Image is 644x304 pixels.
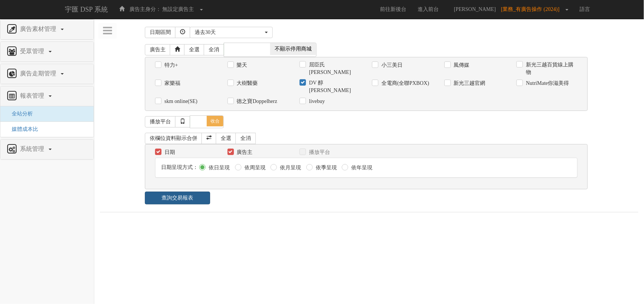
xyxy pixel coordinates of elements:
[145,192,210,204] a: 查詢交易報表
[204,44,224,55] a: 全消
[524,61,578,76] label: 新光三越百貨線上購物
[163,61,178,69] label: 特力+
[18,26,60,32] span: 廣告素材管理
[129,6,161,12] span: 廣告主身分：
[195,29,263,36] div: 過去30天
[380,80,429,87] label: 全電商(全聯PXBOX)
[6,46,88,58] a: 受眾管理
[216,133,236,144] a: 全選
[207,116,223,126] span: 收合
[235,149,253,156] label: 廣告主
[6,111,33,117] a: 全站分析
[307,79,361,94] label: DV 醇[PERSON_NAME]
[380,61,403,69] label: 小三美日
[6,23,88,35] a: 廣告素材管理
[307,61,361,76] label: 屈臣氏[PERSON_NAME]
[243,164,266,172] label: 依周呈現
[307,149,330,156] label: 播放平台
[18,70,60,77] span: 廣告走期管理
[501,6,563,12] span: [業務_有廣告操作 (2024)]
[235,80,258,87] label: 大樹醫藥
[207,164,230,172] label: 依日呈現
[235,133,256,144] a: 全消
[6,126,38,132] a: 媒體成本比
[190,27,273,38] button: 過去30天
[163,149,175,156] label: 日期
[314,164,337,172] label: 依季呈現
[163,80,180,87] label: 家樂福
[452,80,486,87] label: 新光三越官網
[6,90,88,102] a: 報表管理
[6,68,88,80] a: 廣告走期管理
[6,143,88,155] a: 系統管理
[18,92,48,99] span: 報表管理
[18,48,48,54] span: 受眾管理
[163,98,198,105] label: skm online(SE)
[163,6,194,12] span: 無設定廣告主
[452,61,470,69] label: 風傳媒
[18,146,48,152] span: 系統管理
[235,61,247,69] label: 樂天
[524,80,569,87] label: NutriMate你滋美得
[184,44,204,55] a: 全選
[450,6,500,12] span: [PERSON_NAME]
[278,164,301,172] label: 依月呈現
[307,98,325,105] label: livebuy
[349,164,372,172] label: 依年呈現
[161,164,198,170] span: 日期呈現方式：
[270,43,316,55] span: 不顯示停用商城
[235,98,277,105] label: 德之寶Doppelherz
